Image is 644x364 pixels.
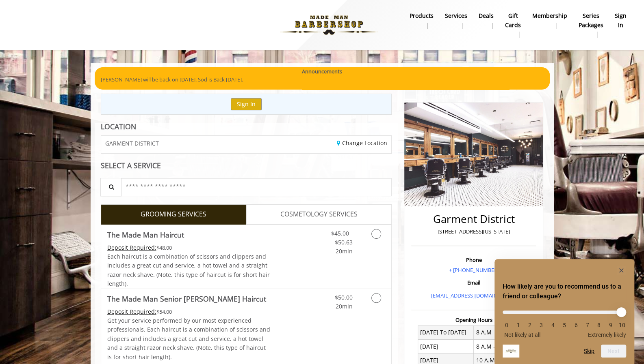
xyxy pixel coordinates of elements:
p: [PERSON_NAME] will be back on [DATE]. Sod is Back [DATE]. [101,75,544,84]
td: [DATE] [418,340,474,353]
a: Productsproducts [404,10,439,31]
a: Change Location [337,139,387,147]
li: 4 [549,322,557,328]
a: [EMAIL_ADDRESS][DOMAIN_NAME] [431,292,516,299]
b: The Made Man Senior [PERSON_NAME] Haircut [107,293,266,304]
h3: Email [413,280,534,285]
span: This service needs some Advance to be paid before we block your appointment [107,308,156,315]
b: Services [445,11,467,20]
b: products [410,11,434,20]
p: [STREET_ADDRESS][US_STATE] [413,227,534,236]
div: $54.00 [107,307,271,316]
li: 5 [560,322,568,328]
a: Gift cardsgift cards [499,10,527,40]
button: Hide survey [616,266,626,275]
a: MembershipMembership [527,10,573,31]
div: $48.00 [107,243,271,252]
a: Series packagesSeries packages [573,10,609,40]
span: Extremely likely [588,332,626,338]
span: 20min [335,302,352,310]
span: 20min [335,247,352,255]
span: Not likely at all [504,332,540,338]
div: How likely are you to recommend us to a friend or colleague? Select an option from 0 to 10, with ... [503,266,626,358]
span: GARMENT DISTRICT [105,140,159,146]
li: 1 [514,322,522,328]
li: 8 [595,322,603,328]
span: COSMETOLOGY SERVICES [280,209,358,220]
li: 9 [607,322,615,328]
span: This service needs some Advance to be paid before we block your appointment [107,244,156,251]
b: The Made Man Haircut [107,229,184,240]
a: DealsDeals [473,10,499,31]
h2: Garment District [413,213,534,225]
li: 3 [537,322,545,328]
img: Made Man Barbershop logo [273,3,385,47]
button: Next question [601,345,626,358]
span: GROOMING SERVICES [141,209,206,220]
b: Announcements [302,67,342,76]
button: Service Search [100,178,121,196]
td: [DATE] To [DATE] [418,325,474,339]
b: sign in [615,11,627,30]
a: + [PHONE_NUMBER] [449,266,499,274]
a: sign insign in [609,10,632,31]
td: 8 A.M - 8 P.M [474,325,530,339]
span: $50.00 [334,293,352,301]
b: Series packages [579,11,603,30]
button: Skip [584,348,594,354]
li: 10 [618,322,626,328]
td: 8 A.M - 7 P.M [474,340,530,353]
li: 0 [503,322,511,328]
div: How likely are you to recommend us to a friend or colleague? Select an option from 0 to 10, with ... [503,304,626,338]
h2: How likely are you to recommend us to a friend or colleague? Select an option from 0 to 10, with ... [503,282,626,301]
span: Each haircut is a combination of scissors and clippers and includes a great cut and service, a ho... [107,253,270,287]
a: ServicesServices [439,10,473,31]
li: 6 [572,322,580,328]
b: gift cards [505,11,521,30]
b: Membership [532,11,567,20]
p: Get your service performed by our most experienced professionals. Each haircut is a combination o... [107,316,271,362]
div: SELECT A SERVICE [101,162,392,169]
button: Sign In [231,98,262,110]
li: 2 [526,322,534,328]
b: Deals [479,11,494,20]
h3: Opening Hours [411,317,536,323]
li: 7 [583,322,592,328]
span: $45.00 - $50.63 [331,229,352,246]
b: LOCATION [101,122,136,131]
h3: Phone [413,257,534,263]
